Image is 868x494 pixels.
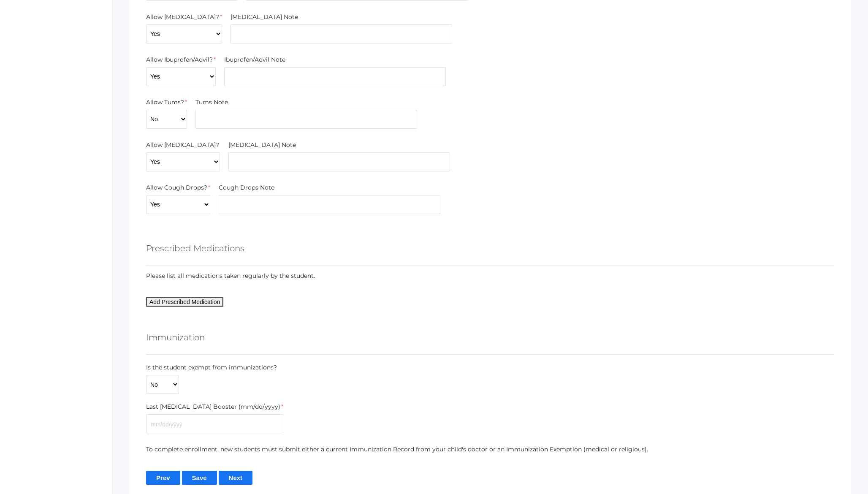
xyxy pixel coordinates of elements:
[146,363,277,372] label: Is the student exempt from immunizations?
[146,471,180,485] input: Prev
[195,98,228,107] label: Tums Note
[146,445,834,454] p: To complete enrollment, new students must submit either a current Immunization Record from your c...
[182,471,217,485] input: Save
[219,183,274,192] label: Cough Drops Note
[146,183,207,192] label: Allow Cough Drops?
[231,13,298,22] label: [MEDICAL_DATA] Note
[146,141,219,149] label: Allow [MEDICAL_DATA]?
[146,55,213,64] label: Allow Ibuprofen/Advil?
[146,13,219,22] label: Allow [MEDICAL_DATA]?
[146,402,280,411] label: Last [MEDICAL_DATA] Booster (mm/dd/yyyy)
[146,330,205,345] h5: Immunization
[228,141,296,149] label: [MEDICAL_DATA] Note
[146,297,223,307] button: Add Prescribed Medication
[146,241,244,255] h5: Prescribed Medications
[224,55,285,64] label: Ibuprofen/Advil Note
[146,414,283,433] input: mm/dd/yyyy
[146,98,184,107] label: Allow Tums?
[219,471,253,485] input: Next
[146,271,834,280] p: Please list all medications taken regularly by the student.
